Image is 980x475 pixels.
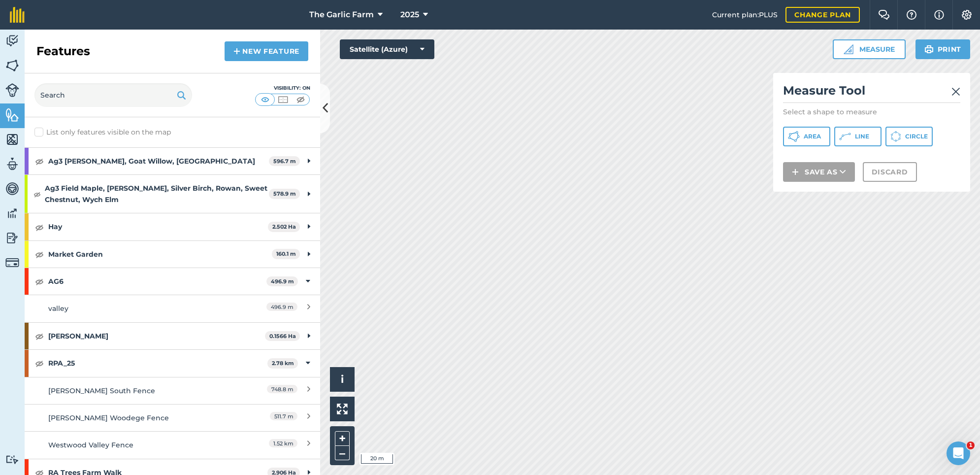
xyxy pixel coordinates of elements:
[309,9,374,21] span: The Garlic Farm
[833,39,906,59] button: Measure
[35,221,44,233] img: svg+xml;base64,PHN2ZyB4bWxucz0iaHR0cDovL3d3dy53My5vcmcvMjAwMC9zdmciIHdpZHRoPSIxOCIgaGVpZ2h0PSIyNC...
[906,10,917,20] img: A question mark icon
[5,34,19,48] img: svg+xml;base64,PD94bWwgdmVyc2lvbj0iMS4wIiBlbmNvZGluZz0idXRmLTgiPz4KPCEtLSBHZW5lcmF0b3I6IEFkb2JlIE...
[276,250,296,257] strong: 160.1 m
[48,148,269,174] strong: Ag3 [PERSON_NAME], Goat Willow, [GEOGRAPHIC_DATA]
[273,158,296,165] strong: 596.7 m
[34,83,192,107] input: Search
[337,404,348,414] img: Four arrows, one pointing top left, one top right, one bottom right and the last bottom left
[951,86,960,98] img: svg+xml;base64,PHN2ZyB4bWxucz0iaHR0cDovL3d3dy53My5vcmcvMjAwMC9zdmciIHdpZHRoPSIyMiIgaGVpZ2h0PSIzMC...
[834,127,882,146] button: Line
[48,213,268,240] strong: Hay
[783,83,960,103] h2: Measure Tool
[270,412,297,420] span: 511.7 m
[341,373,344,385] span: i
[915,39,971,59] button: Print
[947,441,970,465] iframe: Intercom live chat
[277,95,289,104] img: svg+xml;base64,PHN2ZyB4bWxucz0iaHR0cDovL3d3dy53My5vcmcvMjAwMC9zdmciIHdpZHRoPSI1MCIgaGVpZ2h0PSI0MC...
[233,45,240,57] img: svg+xml;base64,PHN2ZyB4bWxucz0iaHR0cDovL3d3dy53My5vcmcvMjAwMC9zdmciIHdpZHRoPSIxNCIgaGVpZ2h0PSIyNC...
[48,323,265,349] strong: [PERSON_NAME]
[785,7,860,23] a: Change plan
[35,248,44,260] img: svg+xml;base64,PHN2ZyB4bWxucz0iaHR0cDovL3d3dy53My5vcmcvMjAwMC9zdmciIHdpZHRoPSIxOCIgaGVpZ2h0PSIyNC...
[792,166,799,178] img: svg+xml;base64,PHN2ZyB4bWxucz0iaHR0cDovL3d3dy53My5vcmcvMjAwMC9zdmciIHdpZHRoPSIxNCIgaGVpZ2h0PSIyNC...
[48,303,223,314] div: valley
[340,39,434,59] button: Satellite (Azure)
[335,446,350,460] button: –
[25,431,320,458] a: Westwood Valley Fence1.52 km
[33,188,41,200] img: svg+xml;base64,PHN2ZyB4bWxucz0iaHR0cDovL3d3dy53My5vcmcvMjAwMC9zdmciIHdpZHRoPSIxOCIgaGVpZ2h0PSIyNC...
[255,84,310,92] div: Visibility: On
[878,10,890,20] img: Two speech bubbles overlapping with the left bubble in the forefront
[35,275,44,287] img: svg+xml;base64,PHN2ZyB4bWxucz0iaHR0cDovL3d3dy53My5vcmcvMjAwMC9zdmciIHdpZHRoPSIxOCIgaGVpZ2h0PSIyNC...
[783,107,960,117] p: Select a shape to measure
[48,268,266,295] strong: AG6
[36,43,90,59] h2: Features
[844,44,853,54] img: Ruler icon
[48,440,223,450] div: Westwood Valley Fence
[48,350,267,376] strong: RPA_25
[5,181,19,196] img: svg+xml;base64,PD94bWwgdmVyc2lvbj0iMS4wIiBlbmNvZGluZz0idXRmLTgiPz4KPCEtLSBHZW5lcmF0b3I6IEFkb2JlIE...
[783,162,855,182] button: Save as
[266,303,297,311] span: 496.9 m
[34,127,171,137] label: List only features visible on the map
[25,323,320,349] div: [PERSON_NAME]0.1566 Ha
[961,10,973,20] img: A cog icon
[783,127,830,146] button: Area
[885,127,933,146] button: Circle
[25,295,320,322] a: valley496.9 m
[25,350,320,376] div: RPA_252.78 km
[25,268,320,295] div: AG6496.9 m
[35,155,44,167] img: svg+xml;base64,PHN2ZyB4bWxucz0iaHR0cDovL3d3dy53My5vcmcvMjAwMC9zdmciIHdpZHRoPSIxOCIgaGVpZ2h0PSIyNC...
[25,377,320,404] a: [PERSON_NAME] South Fence748.8 m
[5,256,19,270] img: svg+xml;base64,PD94bWwgdmVyc2lvbj0iMS4wIiBlbmNvZGluZz0idXRmLTgiPz4KPCEtLSBHZW5lcmF0b3I6IEFkb2JlIE...
[5,58,19,73] img: svg+xml;base64,PHN2ZyB4bWxucz0iaHR0cDovL3d3dy53My5vcmcvMjAwMC9zdmciIHdpZHRoPSI1NiIgaGVpZ2h0PSI2MC...
[400,9,419,21] span: 2025
[10,7,25,23] img: fieldmargin Logo
[267,385,297,393] span: 748.8 m
[35,330,44,342] img: svg+xml;base64,PHN2ZyB4bWxucz0iaHR0cDovL3d3dy53My5vcmcvMjAwMC9zdmciIHdpZHRoPSIxOCIgaGVpZ2h0PSIyNC...
[45,175,269,213] strong: Ag3 Field Maple, [PERSON_NAME], Silver Birch, Rowan, Sweet Chestnut, Wych Elm
[48,385,223,396] div: [PERSON_NAME] South Fence
[35,357,44,369] img: svg+xml;base64,PHN2ZyB4bWxucz0iaHR0cDovL3d3dy53My5vcmcvMjAwMC9zdmciIHdpZHRoPSIxOCIgaGVpZ2h0PSIyNC...
[273,190,296,197] strong: 578.9 m
[177,89,186,101] img: svg+xml;base64,PHN2ZyB4bWxucz0iaHR0cDovL3d3dy53My5vcmcvMjAwMC9zdmciIHdpZHRoPSIxOSIgaGVpZ2h0PSIyNC...
[25,175,320,213] div: Ag3 Field Maple, [PERSON_NAME], Silver Birch, Rowan, Sweet Chestnut, Wych Elm578.9 m
[5,157,19,171] img: svg+xml;base64,PD94bWwgdmVyc2lvbj0iMS4wIiBlbmNvZGluZz0idXRmLTgiPz4KPCEtLSBHZW5lcmF0b3I6IEFkb2JlIE...
[905,133,928,140] span: Circle
[269,333,296,339] strong: 0.1566 Ha
[712,9,778,20] span: Current plan : PLUS
[25,213,320,240] div: Hay2.502 Ha
[25,241,320,268] div: Market Garden160.1 m
[5,132,19,147] img: svg+xml;base64,PHN2ZyB4bWxucz0iaHR0cDovL3d3dy53My5vcmcvMjAwMC9zdmciIHdpZHRoPSI1NiIgaGVpZ2h0PSI2MC...
[934,9,944,21] img: svg+xml;base64,PHN2ZyB4bWxucz0iaHR0cDovL3d3dy53My5vcmcvMjAwMC9zdmciIHdpZHRoPSIxNyIgaGVpZ2h0PSIxNy...
[804,133,821,140] span: Area
[967,441,975,449] span: 1
[5,83,19,97] img: svg+xml;base64,PD94bWwgdmVyc2lvbj0iMS4wIiBlbmNvZGluZz0idXRmLTgiPz4KPCEtLSBHZW5lcmF0b3I6IEFkb2JlIE...
[294,95,307,104] img: svg+xml;base64,PHN2ZyB4bWxucz0iaHR0cDovL3d3dy53My5vcmcvMjAwMC9zdmciIHdpZHRoPSI1MCIgaGVpZ2h0PSI0MC...
[48,412,223,423] div: [PERSON_NAME] Woodege Fence
[924,43,934,55] img: svg+xml;base64,PHN2ZyB4bWxucz0iaHR0cDovL3d3dy53My5vcmcvMjAwMC9zdmciIHdpZHRoPSIxOSIgaGVpZ2h0PSIyNC...
[225,41,308,61] a: New feature
[5,455,19,464] img: svg+xml;base64,PD94bWwgdmVyc2lvbj0iMS4wIiBlbmNvZGluZz0idXRmLTgiPz4KPCEtLSBHZW5lcmF0b3I6IEFkb2JlIE...
[25,148,320,174] div: Ag3 [PERSON_NAME], Goat Willow, [GEOGRAPHIC_DATA]596.7 m
[272,223,296,230] strong: 2.502 Ha
[5,107,19,122] img: svg+xml;base64,PHN2ZyB4bWxucz0iaHR0cDovL3d3dy53My5vcmcvMjAwMC9zdmciIHdpZHRoPSI1NiIgaGVpZ2h0PSI2MC...
[271,278,294,285] strong: 496.9 m
[272,360,294,367] strong: 2.78 km
[5,231,19,245] img: svg+xml;base64,PD94bWwgdmVyc2lvbj0iMS4wIiBlbmNvZGluZz0idXRmLTgiPz4KPCEtLSBHZW5lcmF0b3I6IEFkb2JlIE...
[863,162,917,182] button: Discard
[269,439,297,447] span: 1.52 km
[5,206,19,221] img: svg+xml;base64,PD94bWwgdmVyc2lvbj0iMS4wIiBlbmNvZGluZz0idXRmLTgiPz4KPCEtLSBHZW5lcmF0b3I6IEFkb2JlIE...
[48,241,272,268] strong: Market Garden
[330,367,355,392] button: i
[259,95,271,104] img: svg+xml;base64,PHN2ZyB4bWxucz0iaHR0cDovL3d3dy53My5vcmcvMjAwMC9zdmciIHdpZHRoPSI1MCIgaGVpZ2h0PSI0MC...
[335,431,350,446] button: +
[855,133,869,140] span: Line
[25,404,320,431] a: [PERSON_NAME] Woodege Fence511.7 m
